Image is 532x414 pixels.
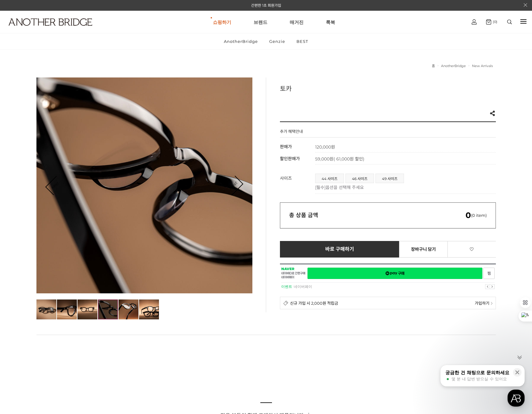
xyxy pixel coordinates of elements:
a: AnotherBridge [219,33,263,49]
span: 옵션을 선택해 주세요 [326,185,364,190]
img: logo [9,18,92,26]
span: 할인판매가 [280,156,300,161]
h4: 추가 혜택안내 [280,128,303,137]
a: 간편한 1초 회원가입 [251,3,281,8]
th: 사이즈 [280,171,315,194]
span: 판매가 [280,144,292,149]
a: 홈 [2,194,40,209]
a: 바로 구매하기 [280,241,400,258]
a: logo [3,18,83,41]
a: 설정 [79,194,118,209]
a: 신규 가입 시 2,000원 적립금 가입하기 [280,297,496,309]
a: 새창 [308,268,482,279]
span: 59,000원 [315,156,364,162]
a: 매거진 [290,11,304,33]
a: 44 사이즈 [315,174,344,183]
h3: 토카 [280,84,496,93]
li: 46 사이즈 [345,174,374,183]
strong: 120,000원 [315,144,335,150]
img: cart [486,19,491,24]
a: Next [224,176,243,195]
span: 대화 [56,204,63,209]
span: ( 61,000원 할인) [334,156,364,162]
span: 바로 구매하기 [325,247,354,252]
img: search [507,20,512,24]
img: cart [472,19,477,24]
span: 가입하기 [475,300,489,306]
li: 44 사이즈 [315,174,344,183]
a: 브랜드 [254,11,267,33]
a: 49 사이즈 [376,174,404,183]
a: 대화 [40,194,79,209]
a: 새창 [483,268,495,279]
span: (0) [491,20,497,24]
a: 쇼핑하기 [213,11,231,33]
span: 홈 [19,203,23,208]
p: [필수] [315,184,493,190]
a: 룩북 [326,11,335,33]
img: npay_sp_more.png [491,302,492,305]
a: BEST [291,33,313,49]
a: Prev [46,176,65,194]
a: 홈 [432,64,435,68]
span: 설정 [95,203,102,208]
li: 49 사이즈 [375,174,404,183]
a: (0) [486,19,497,24]
img: detail_membership.png [283,300,289,306]
a: AnotherBridge [441,64,466,68]
a: Genzie [264,33,290,49]
a: New Arrivals [472,64,493,68]
strong: 총 상품 금액 [289,212,318,219]
strong: 이벤트 [281,284,292,289]
a: 장바구니 담기 [399,241,448,258]
em: 0 [466,210,471,220]
a: 네이버페이 [294,284,312,289]
span: 신규 가입 시 2,000원 적립금 [290,300,338,306]
img: d8a971c8d4098888606ba367a792ad14.jpg [36,299,56,319]
a: 46 사이즈 [346,174,374,183]
span: (0 item) [466,213,487,218]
